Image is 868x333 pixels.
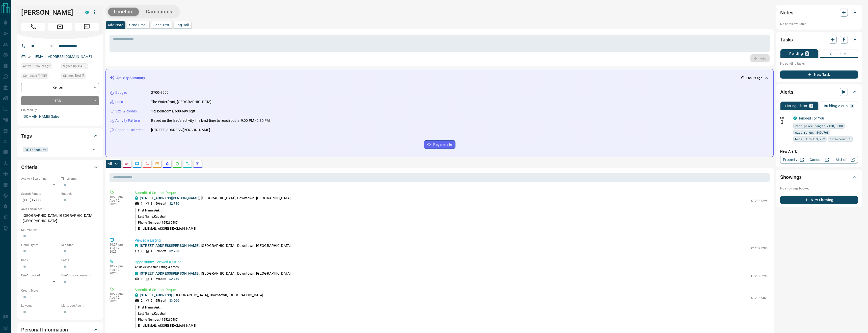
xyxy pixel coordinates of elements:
p: Off [780,116,790,120]
div: condos.ca [135,293,138,297]
p: Last Name: [135,214,166,219]
p: 1 [141,277,143,281]
button: Regenerate [424,140,455,149]
p: 10:27 pm [110,265,127,268]
p: No pending tasks [780,60,858,67]
p: , [GEOGRAPHIC_DATA], Downtown, [GEOGRAPHIC_DATA] [140,243,291,248]
p: 2 [151,298,152,303]
svg: Agent Actions [196,162,200,166]
p: Add Note [108,23,123,27]
div: Tags [21,130,99,142]
button: New Showing [780,196,858,204]
p: , [GEOGRAPHIC_DATA], Downtown, [GEOGRAPHIC_DATA] [140,271,291,276]
p: First Name: [135,305,161,310]
p: Send Text [153,23,170,27]
p: Home Type: [21,243,59,247]
p: 1-2 bedrooms, 600-699 sqft [151,109,195,114]
p: $0 - $12,000 [21,196,59,204]
p: No showings booked [780,186,858,191]
span: Claimed [DATE] [63,73,84,78]
span: [EMAIL_ADDRESS][DOMAIN_NAME] [147,324,196,327]
span: Active 16 hours ago [23,64,50,69]
p: , [GEOGRAPHIC_DATA], Downtown, [GEOGRAPHIC_DATA] [140,293,263,298]
span: Kaushal [154,312,166,315]
p: Phone Number: [135,317,178,322]
p: Aug 12 2025 [110,246,127,253]
p: Pre-Approved: [21,273,59,278]
span: Email [48,23,72,31]
div: Criteria [21,161,99,173]
p: The Waterfront, [GEOGRAPHIC_DATA] [151,99,211,105]
span: Call [21,23,45,31]
p: Email: [135,323,196,328]
h2: Tags [21,132,32,140]
p: Lawyer: [21,303,59,308]
span: Ankit [154,306,161,309]
p: Email: [135,226,196,231]
button: Open [48,43,55,49]
p: 0 [851,104,853,108]
a: [EMAIL_ADDRESS][DOMAIN_NAME] [35,55,92,59]
p: 2700-3000 [151,90,169,95]
p: Aug 12 2025 [110,296,127,303]
h2: Criteria [21,163,38,171]
p: Based on the lead's activity, the best time to reach out is: 9:00 PM - 9:30 PM [151,118,270,123]
p: Pre-Approval Amount: [61,273,99,278]
span: 4165260587 [160,318,178,321]
p: C12328295 [751,274,768,278]
p: 696 sqft [155,277,166,281]
a: [STREET_ADDRESS][PERSON_NAME] [140,244,199,248]
h2: Showings [780,173,802,181]
p: [GEOGRAPHIC_DATA], [GEOGRAPHIC_DATA], [GEOGRAPHIC_DATA] [21,211,99,225]
span: Contacted [DATE] [23,73,47,78]
p: Min Size: [61,243,99,247]
button: New Task [780,70,858,79]
p: Location [115,99,129,105]
div: Wed Feb 19 2025 [61,73,99,80]
p: Baths: [61,258,99,263]
p: New Alert: [780,149,858,154]
p: Log Call [176,23,189,27]
div: Sat Jan 08 2022 [21,73,59,80]
p: 1 [151,201,152,206]
p: Phone Number: [135,220,178,225]
p: No notes available [780,22,858,26]
p: , [GEOGRAPHIC_DATA], Downtown, [GEOGRAPHIC_DATA] [140,196,291,201]
span: beds: 1.1-1.9,2-2 [795,136,825,141]
p: Opportunity - Viewed a listing [135,259,768,265]
svg: Requests [175,162,179,166]
button: Open [90,146,97,153]
p: 2 [141,298,143,303]
p: 1 [141,249,143,253]
span: Message [75,23,99,31]
p: Mortgage Agent: [61,303,99,308]
svg: Listing Alerts [165,162,169,166]
a: [STREET_ADDRESS] [140,293,172,297]
p: Repeated Interest [115,127,144,133]
p: Listing Alerts [785,104,807,108]
p: C12328295 [751,246,768,251]
p: $3,000 [169,298,179,303]
span: bathrooms: 1 [830,136,851,141]
p: Activity Summary [116,75,145,81]
p: 1 [810,104,812,108]
a: Mr.Loft [832,156,858,164]
p: $2,750 [169,277,179,281]
p: Activity Pattern [115,118,140,123]
div: condos.ca [135,244,138,247]
p: Submitted Contact Request [135,287,768,293]
p: All [108,162,112,165]
p: Last Name: [135,311,166,316]
div: Tasks [780,34,858,46]
p: $2,750 [169,201,179,206]
svg: Opportunities [185,162,189,166]
p: $2,750 [169,249,179,253]
a: Condos [806,156,832,164]
p: 696 sqft [155,249,166,253]
div: TBD [21,96,99,105]
span: 4165260587 [160,221,178,224]
div: Alerts [780,86,858,98]
p: Actively Searching: [21,176,59,181]
div: Showings [780,171,858,183]
p: Claimed By: [21,108,99,112]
